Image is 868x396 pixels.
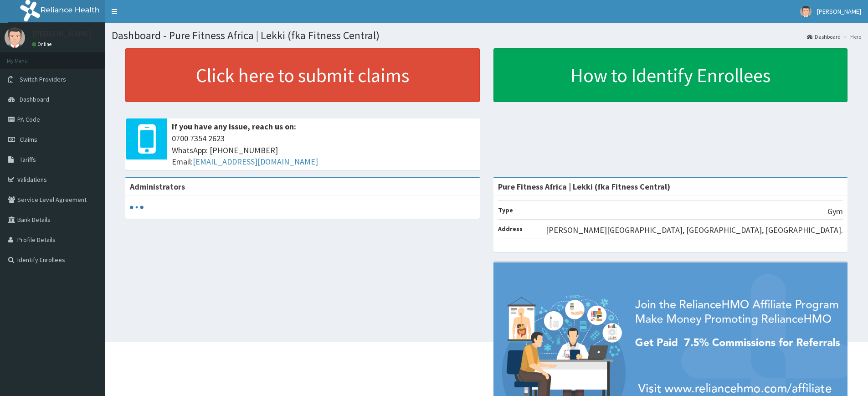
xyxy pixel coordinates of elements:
h1: Dashboard - Pure Fitness Africa | Lekki (fka Fitness Central) [112,30,861,41]
li: Here [842,33,861,41]
b: If you have any issue, reach us on: [172,121,296,132]
span: Tariffs [20,155,36,164]
a: Click here to submit claims [125,48,480,102]
b: Type [498,206,513,214]
a: Dashboard [807,33,841,41]
span: Dashboard [20,95,49,103]
span: Claims [20,135,37,144]
img: User Image [5,27,25,48]
p: [PERSON_NAME] [32,30,92,38]
span: [PERSON_NAME] [817,7,861,15]
a: [EMAIL_ADDRESS][DOMAIN_NAME] [193,156,318,167]
svg: audio-loading [130,201,144,214]
b: Administrators [130,181,185,192]
p: Gym [827,206,843,217]
span: Switch Providers [20,75,66,83]
b: Address [498,225,523,233]
span: 0700 7354 2623 WhatsApp: [PHONE_NUMBER] Email: [172,133,475,168]
strong: Pure Fitness Africa | Lekki (fka Fitness Central) [498,181,670,192]
img: User Image [800,6,812,17]
a: Online [32,41,54,47]
a: How to Identify Enrollees [493,48,848,102]
p: [PERSON_NAME][GEOGRAPHIC_DATA], [GEOGRAPHIC_DATA], [GEOGRAPHIC_DATA]. [546,224,843,236]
